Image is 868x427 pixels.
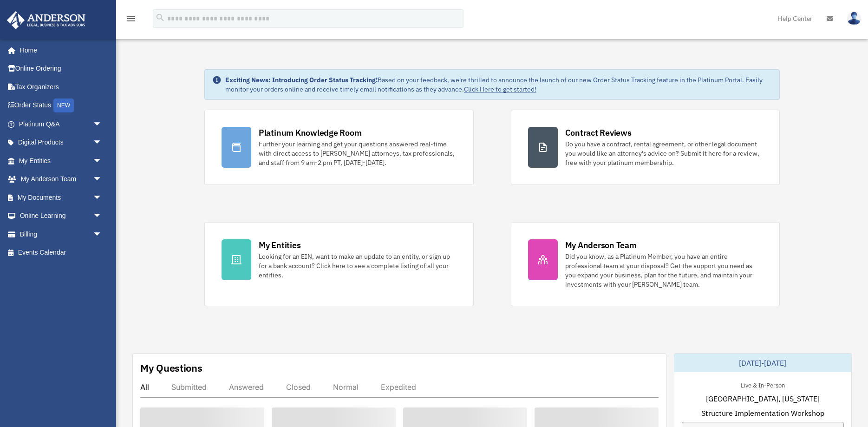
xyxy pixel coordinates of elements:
a: Click Here to get started! [464,85,536,93]
div: Based on your feedback, we're thrilled to announce the launch of our new Order Status Tracking fe... [225,75,772,94]
i: menu [125,13,137,24]
div: NEW [53,99,74,112]
div: Live & In-Person [733,380,792,389]
a: Platinum Q&Aarrow_drop_down [7,115,116,133]
a: Tax Organizers [7,78,116,96]
div: Do you have a contract, rental agreement, or other legal document you would like an attorney's ad... [565,139,763,167]
i: search [155,13,165,23]
a: My Anderson Teamarrow_drop_down [7,170,116,189]
a: My Documentsarrow_drop_down [7,188,116,207]
img: User Pic [847,12,861,25]
span: arrow_drop_down [93,170,111,189]
div: Normal [333,382,359,392]
div: My Questions [140,361,202,375]
a: menu [125,16,137,24]
a: Billingarrow_drop_down [7,225,116,243]
div: Answered [229,382,264,392]
div: Looking for an EIN, want to make an update to an entity, or sign up for a bank account? Click her... [259,252,457,280]
span: arrow_drop_down [93,225,111,244]
span: arrow_drop_down [93,207,111,226]
div: [DATE]-[DATE] [674,354,851,372]
div: My Entities [259,239,300,251]
a: Online Learningarrow_drop_down [7,207,116,225]
div: Did you know, as a Platinum Member, you have an entire professional team at your disposal? Get th... [565,252,763,289]
a: Home [7,41,111,59]
a: Online Ordering [7,59,116,78]
span: arrow_drop_down [93,188,111,207]
span: Structure Implementation Workshop [701,407,824,419]
a: Digital Productsarrow_drop_down [7,133,116,152]
a: My Anderson Team Did you know, as a Platinum Member, you have an entire professional team at your... [511,222,780,306]
div: Closed [286,382,311,392]
a: Platinum Knowledge Room Further your learning and get your questions answered real-time with dire... [204,110,474,185]
div: Contract Reviews [565,127,632,138]
a: Order StatusNEW [7,96,116,115]
div: Submitted [171,382,207,392]
div: My Anderson Team [565,239,637,251]
span: arrow_drop_down [93,115,111,134]
div: All [140,382,149,392]
div: Further your learning and get your questions answered real-time with direct access to [PERSON_NAM... [259,139,457,167]
img: Anderson Advisors Platinum Portal [4,11,88,29]
a: My Entitiesarrow_drop_down [7,151,116,170]
span: [GEOGRAPHIC_DATA], [US_STATE] [706,393,820,404]
a: Contract Reviews Do you have a contract, rental agreement, or other legal document you would like... [511,110,780,185]
span: arrow_drop_down [93,133,111,152]
strong: Exciting News: Introducing Order Status Tracking! [225,76,378,84]
span: arrow_drop_down [93,151,111,171]
div: Platinum Knowledge Room [259,127,362,138]
div: Expedited [381,382,416,392]
a: Events Calendar [7,243,116,262]
a: My Entities Looking for an EIN, want to make an update to an entity, or sign up for a bank accoun... [204,222,474,306]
